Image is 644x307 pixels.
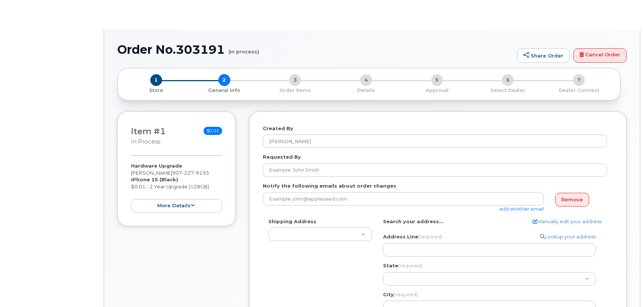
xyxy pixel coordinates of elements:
[131,199,222,213] button: more details
[398,263,422,268] span: (required)
[383,233,442,240] label: Address Line
[540,233,596,240] a: Lookup your address
[263,164,607,177] input: Example: John Smith
[204,127,222,135] span: $0.01
[263,192,544,205] input: Example: john@appleseed.com
[228,43,259,55] small: (in process)
[573,48,627,63] a: Cancel Order
[394,291,418,297] span: (required)
[117,43,513,56] h1: Order No.303191
[131,127,166,146] h3: Item #1
[131,162,222,212] div: [PERSON_NAME] $0.01 - 2 Year Upgrade (128GB)
[263,153,301,161] label: Requested By
[194,170,209,176] span: 9193
[150,74,162,86] span: 1
[517,48,570,63] a: Share Order
[127,87,186,94] p: Store
[383,218,443,225] label: Search your address...
[124,86,189,94] a: 1 Store
[131,176,178,182] strong: iPhone 15 (Black)
[383,291,418,298] label: City
[182,170,194,176] span: 227
[555,193,589,207] a: Remove
[418,234,442,240] span: (required)
[533,218,601,225] a: Manually edit your address
[383,262,422,269] label: State
[499,206,544,212] a: add another email
[131,138,160,145] small: in process
[268,218,316,225] label: Shipping Address
[263,182,396,189] label: Notify the following emails about order changes
[263,125,293,132] label: Created By
[172,170,209,176] span: 907
[131,163,182,169] strong: Hardware Upgrade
